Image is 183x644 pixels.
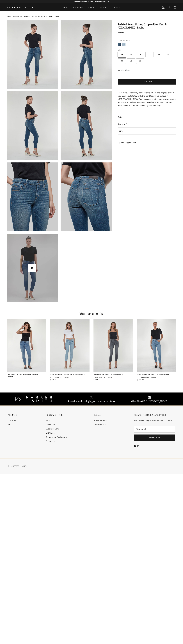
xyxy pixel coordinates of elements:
[60,3,70,11] a: NEW IN
[118,48,121,51] legend: Size
[97,3,111,11] a: OUR STORY
[86,3,97,11] a: SHOP BY
[118,39,176,42] div: Color: La Jolla
[8,465,27,467] span: © 2025 .
[94,419,107,422] a: Privacy Policy
[46,423,56,426] a: Denim Care
[70,3,85,11] a: BEST SELLERS
[46,436,67,438] a: Returns and Exchanges
[7,375,13,378] span: $225.00
[93,378,100,381] span: $209.00
[93,373,133,379] div: Bowery Crop Skinny w/Raw Hem in [GEOGRAPHIC_DATA]
[118,68,130,73] button: Size Chart
[8,414,18,416] div: ABOUT US
[118,128,176,134] summary: Fabric
[118,79,176,85] button: Add to bag
[7,312,176,315] h4: You may also like
[8,419,16,422] a: Our Story
[68,400,115,403] div: Free domestic shipping on orders over $200
[118,121,176,127] summary: Size and Fit
[8,423,13,426] a: Press
[167,54,169,56] span: 29
[121,54,123,56] span: 24
[121,60,123,62] span: 30
[118,31,124,34] span: $238.00
[50,378,57,381] span: $238.00
[13,15,60,17] a: Twisted Seam Skinny Crop w/Raw Hem in [GEOGRAPHIC_DATA]
[122,43,125,46] img: Malibu
[118,91,176,107] span: Meet our classic skinny jeans with raw hem and slightly curved side seams details towards the fro...
[74,1,109,3] strong: FREE SHIPPING ON DOMESTIC ORDERS OVER $200
[122,43,126,47] a: Malibu
[13,465,26,467] a: [PERSON_NAME]
[137,373,177,382] a: Bombshell Crop Skinny w/RawHem in [GEOGRAPHIC_DATA] $236.00
[118,114,176,121] summary: Details
[46,440,55,443] a: Contact Us
[7,15,11,17] a: Home
[94,414,107,416] div: LEGAL
[134,419,175,422] p: Join the list and get 15% off your first order
[50,373,90,382] a: Twisted Seam Skinny Crop w/Raw Hem in [GEOGRAPHIC_DATA] $238.00
[46,414,67,416] div: CUSTOMER CARE
[137,373,177,379] div: Bombshell Crop Skinny w/RawHem in [GEOGRAPHIC_DATA]
[46,419,50,422] a: FAQ
[118,23,176,29] h1: Twisted Seam Skinny Crop w/Raw Hem in [GEOGRAPHIC_DATA]
[7,7,33,8] img: Parker Smith
[148,54,151,56] span: 27
[92,414,109,449] div: Secondary
[5,414,21,449] div: Secondary
[93,373,133,382] a: Bowery Crop Skinny w/Raw Hem in [GEOGRAPHIC_DATA] $209.00
[161,6,165,9] a: Account
[118,141,176,144] p: PS. You Wear It Best
[94,423,106,426] a: Terms of Use
[7,373,46,379] a: Kam Skinny in [GEOGRAPHIC_DATA] $225.00
[134,414,175,416] div: SIGN UP FOR OUR NEWSLETTER
[46,432,54,434] a: Gift Cards
[111,3,123,11] a: FIT GUIDE
[139,60,141,62] span: 32
[158,54,160,56] span: 28
[137,378,144,381] span: $236.00
[130,60,132,62] span: 31
[131,400,168,403] div: Give The Gift Of [PERSON_NAME]
[50,373,90,379] div: Twisted Seam Skinny Crop w/Raw Hem in [GEOGRAPHIC_DATA]
[43,414,69,449] div: Secondary
[134,426,175,433] input: Email
[7,15,176,17] nav: Breadcrumbs
[39,3,143,11] div: Primary
[7,373,46,376] div: Kam Skinny in [GEOGRAPHIC_DATA]
[28,264,36,272] button: Play video
[46,427,59,430] a: Customer Care
[134,435,175,441] button: Subscribe
[139,54,141,56] span: 26
[118,43,121,46] img: La Jolla
[130,54,132,56] span: 25
[118,43,121,47] a: La Jolla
